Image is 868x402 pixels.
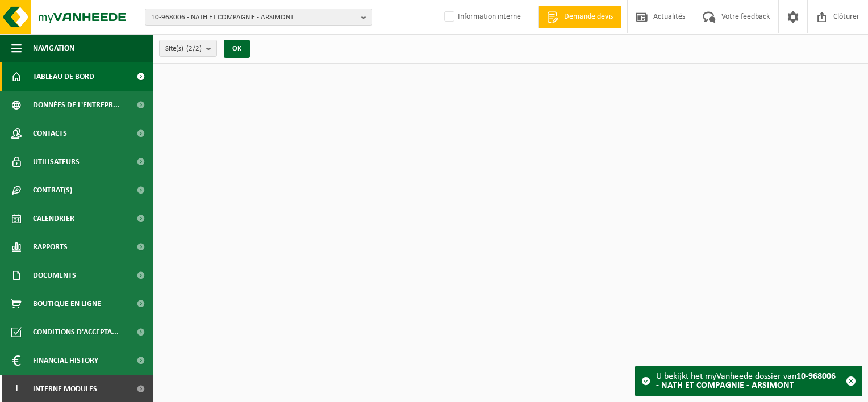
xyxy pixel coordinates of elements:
[33,91,120,119] span: Données de l'entrepr...
[33,204,74,233] span: Calendrier
[656,372,836,390] strong: 10-968006 - NATH ET COMPAGNIE - ARSIMONT
[33,318,119,346] span: Conditions d'accepta...
[656,366,840,396] div: U bekijkt het myVanheede dossier van
[33,346,98,375] span: Financial History
[33,119,67,148] span: Contacts
[538,6,621,28] a: Demande devis
[33,148,80,176] span: Utilisateurs
[165,40,202,57] span: Site(s)
[224,40,250,58] button: OK
[33,290,101,318] span: Boutique en ligne
[145,9,372,26] button: 10-968006 - NATH ET COMPAGNIE - ARSIMONT
[33,261,76,290] span: Documents
[561,11,616,23] span: Demande devis
[33,34,74,62] span: Navigation
[33,62,94,91] span: Tableau de bord
[159,40,217,57] button: Site(s)(2/2)
[151,9,357,26] span: 10-968006 - NATH ET COMPAGNIE - ARSIMONT
[186,45,202,52] count: (2/2)
[442,9,521,26] label: Information interne
[33,233,68,261] span: Rapports
[33,176,72,204] span: Contrat(s)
